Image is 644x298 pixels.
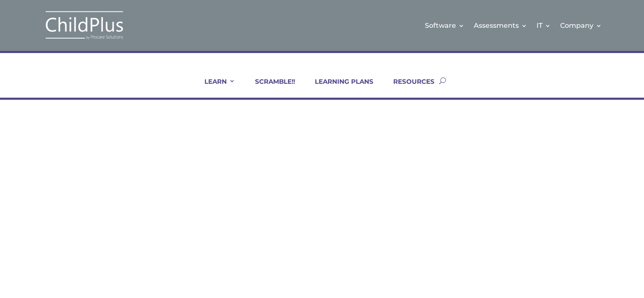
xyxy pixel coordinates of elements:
a: Company [560,8,602,43]
a: LEARNING PLANS [304,77,373,98]
a: IT [537,8,551,43]
a: Assessments [474,8,527,43]
a: RESOURCES [383,77,435,98]
a: LEARN [194,77,235,98]
a: SCRAMBLE!! [244,77,295,98]
a: Software [425,8,464,43]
